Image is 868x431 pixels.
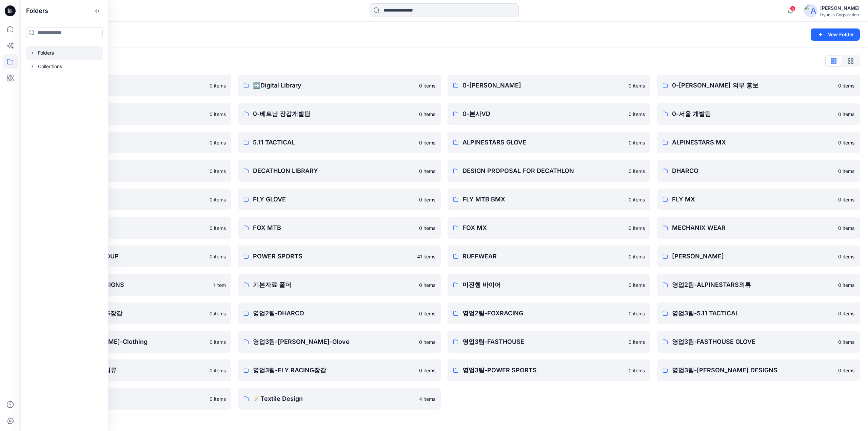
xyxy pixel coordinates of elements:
p: 영업6팀-DECATHLON [43,394,205,404]
p: DECATHLON [43,166,205,176]
p: 0 items [629,281,645,289]
p: 0 items [838,367,854,374]
p: 0-본사VD [462,109,625,119]
p: 영업3팀-[PERSON_NAME]-Glove [253,337,415,347]
p: 4 items [419,395,435,403]
p: FLY MTB BMX [462,195,625,204]
p: 0 items [419,139,435,146]
a: MECHANIX WEAR0 items [657,217,860,239]
p: 0 items [838,168,854,175]
a: 0-[PERSON_NAME]0 items [448,75,650,96]
p: 영업2팀-ALPINESTARS장갑 [43,309,205,318]
a: 🪄Textile Design4 items [238,388,441,410]
p: 41 items [417,253,435,260]
p: 영업3팀-FLY RACING장갑 [253,366,415,375]
a: POWER SPORTS41 items [238,246,441,267]
p: 0 items [210,111,226,118]
p: 0 items [419,281,435,289]
p: ALPINESTARS MX [672,138,834,147]
p: POWER SPORTS [253,252,413,261]
p: 1 item [213,281,226,289]
p: 0 items [210,338,226,346]
p: 0 items [210,139,226,146]
a: ♻️Project0 items [28,75,231,96]
a: 영업2팀-ALPINESTARS장갑0 items [28,302,231,324]
p: 0 items [210,82,226,89]
p: 미진행 바이어 [462,280,625,290]
p: 0 items [838,338,854,346]
p: 0 items [210,310,226,317]
a: DHARCO0 items [657,160,860,182]
p: 0 items [629,139,645,146]
a: 0-베트남 장갑개발팀0 items [238,103,441,125]
a: [PERSON_NAME] GROUP0 items [28,246,231,267]
div: [PERSON_NAME] [820,4,860,12]
p: [PERSON_NAME] DESIGNS [43,280,209,290]
p: 0 items [629,168,645,175]
a: FOX GLOVES0 items [28,217,231,239]
a: 영업3팀-[PERSON_NAME] DESIGNS0 items [657,359,860,381]
p: 0 items [629,310,645,317]
p: 0 items [838,224,854,232]
p: 0 items [210,168,226,175]
p: 5.11 TACTICAL [253,138,415,147]
p: FASTHOUSE MX [43,195,205,204]
p: 0 items [210,196,226,203]
p: DESIGN PROPOSAL FOR DECATHLON [462,166,625,176]
p: FOX GLOVES [43,223,205,233]
p: 0 items [419,196,435,203]
p: 0 items [210,253,226,260]
a: DECATHLON LIBRARY0 items [238,160,441,182]
p: 0 items [629,253,645,260]
a: ➡️Digital Library0 items [238,75,441,96]
p: 0 items [419,224,435,232]
p: FLY MX [672,195,834,204]
a: 영업2팀-FOXRACING0 items [448,302,650,324]
p: 영업3팀-5.11 TACTICAL [672,309,834,318]
a: 영업2팀-DHARCO0 items [238,302,441,324]
p: 0 items [419,82,435,89]
p: 0 items [629,196,645,203]
a: FOX MX0 items [448,217,650,239]
p: 0 items [838,310,854,317]
p: 0 items [419,310,435,317]
p: 0 items [629,338,645,346]
a: 영업2팀-ALPINESTARS의류0 items [657,274,860,296]
a: 영업3팀-FLY RACING장갑0 items [238,359,441,381]
p: 0 items [629,224,645,232]
a: ALPINESTARS MX0 items [657,132,860,153]
a: 영업3팀-FASTHOUSE0 items [448,331,650,353]
p: 0 items [629,111,645,118]
p: 0 items [210,395,226,403]
a: 영업3팀-POWER SPORTS0 items [448,359,650,381]
p: 0 items [210,367,226,374]
p: 0 items [210,224,226,232]
p: 0 items [419,168,435,175]
a: 영업6팀-DECATHLON0 items [28,388,231,410]
a: 5.11 TACTICAL0 items [238,132,441,153]
p: 영업2팀-DHARCO [253,309,415,318]
a: 영업3팀-FASTHOUSE GLOVE0 items [657,331,860,353]
a: [PERSON_NAME]0 items [657,246,860,267]
button: New Folder [811,28,860,41]
a: 미진행 바이어0 items [448,274,650,296]
a: 영업3팀-[PERSON_NAME]-Clothing0 items [28,331,231,353]
a: DESIGN PROPOSAL FOR DECATHLON0 items [448,160,650,182]
p: 영업2팀-ALPINESTARS의류 [672,280,834,290]
a: FASTHOUSE MX0 items [28,189,231,210]
p: 영업3팀-[PERSON_NAME] DESIGNS [672,366,834,375]
p: 0 items [838,281,854,289]
p: 0 items [419,367,435,374]
a: FLY MX0 items [657,189,860,210]
p: [PERSON_NAME] [672,252,834,261]
a: 영업3팀-[PERSON_NAME]-Glove0 items [238,331,441,353]
p: 영업3팀-FLY RACING의류 [43,366,205,375]
img: avatar [804,4,817,18]
a: RUFFWEAR0 items [448,246,650,267]
a: 0-베트남 의류개발팀0 items [28,103,231,125]
p: 0 items [838,196,854,203]
p: FLY GLOVE [253,195,415,204]
div: Hyunjin Corporation [820,12,860,17]
a: 영업3팀-FLY RACING의류0 items [28,359,231,381]
p: FOX MX [462,223,625,233]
